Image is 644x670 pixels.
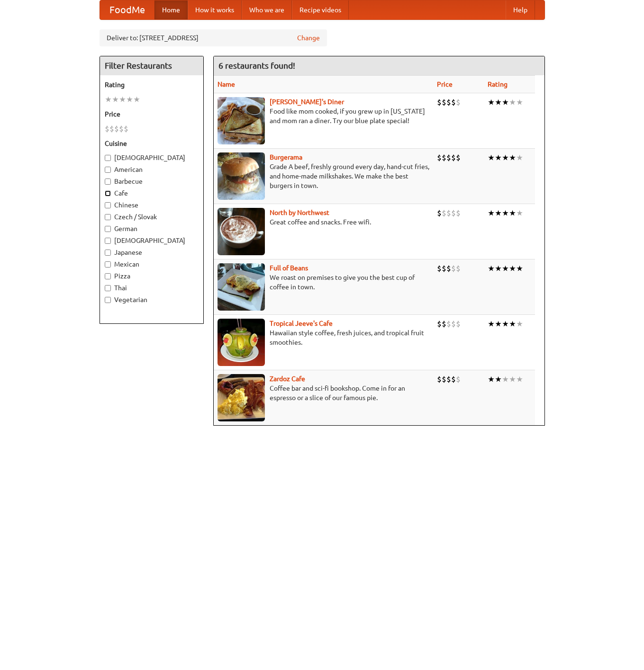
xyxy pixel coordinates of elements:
[488,152,495,163] li: ★
[105,212,199,222] label: Czech / Slovak
[516,152,523,163] li: ★
[488,263,495,274] li: ★
[495,374,502,384] li: ★
[218,162,429,190] p: Grade A beef, freshly ground every day, hand-cut fries, and home-made milkshakes. We make the bes...
[502,152,509,163] li: ★
[105,226,111,232] input: German
[502,263,509,274] li: ★
[495,152,502,163] li: ★
[516,97,523,107] li: ★
[105,188,199,198] label: Cafe
[105,165,199,174] label: American
[456,319,461,329] li: $
[270,153,302,161] b: Burgerama
[119,124,124,134] li: $
[456,97,461,107] li: $
[105,273,111,279] input: Pizza
[119,94,126,105] li: ★
[442,152,446,163] li: $
[105,285,111,291] input: Thai
[495,263,502,274] li: ★
[105,271,199,281] label: Pizza
[502,208,509,218] li: ★
[516,319,523,329] li: ★
[105,200,199,210] label: Chinese
[105,109,199,119] h5: Price
[114,124,119,134] li: $
[509,152,516,163] li: ★
[218,61,295,70] ng-pluralize: 6 restaurants found!
[105,190,111,197] input: Cafe
[270,264,308,272] a: Full of Beans
[509,208,516,218] li: ★
[105,250,111,256] input: Japanese
[100,56,203,75] h4: Filter Restaurants
[270,98,344,106] a: [PERSON_NAME]'s Diner
[488,80,508,88] a: Rating
[456,152,461,163] li: $
[495,319,502,329] li: ★
[105,94,112,105] li: ★
[218,273,429,292] p: We roast on premises to give you the best cup of coffee in town.
[218,374,265,421] img: zardoz.jpg
[105,236,199,245] label: [DEMOGRAPHIC_DATA]
[218,217,429,227] p: Great coffee and snacks. Free wifi.
[488,319,495,329] li: ★
[509,374,516,384] li: ★
[502,319,509,329] li: ★
[516,374,523,384] li: ★
[442,319,446,329] li: $
[446,263,451,274] li: $
[446,319,451,329] li: $
[188,0,242,19] a: How it works
[105,224,199,233] label: German
[437,263,442,274] li: $
[451,319,456,329] li: $
[292,0,349,19] a: Recipe videos
[456,263,461,274] li: $
[437,374,442,384] li: $
[451,97,456,107] li: $
[502,374,509,384] li: ★
[446,97,451,107] li: $
[456,208,461,218] li: $
[502,97,509,107] li: ★
[218,208,265,255] img: north.jpg
[105,80,199,89] h5: Rating
[105,202,111,208] input: Chinese
[437,80,453,88] a: Price
[488,374,495,384] li: ★
[105,124,109,134] li: $
[105,295,199,304] label: Vegetarian
[442,263,446,274] li: $
[218,152,265,200] img: burgerama.jpg
[516,208,523,218] li: ★
[154,0,188,19] a: Home
[218,107,429,125] p: Food like mom cooked, if you grew up in [US_STATE] and mom ran a diner. Try our blue plate special!
[446,152,451,163] li: $
[488,208,495,218] li: ★
[218,384,429,402] p: Coffee bar and sci-fi bookshop. Come in for an espresso or a slice of our famous pie.
[218,80,235,88] a: Name
[218,263,265,311] img: beans.jpg
[105,297,111,303] input: Vegetarian
[437,319,442,329] li: $
[105,261,111,268] input: Mexican
[112,94,119,105] li: ★
[105,214,111,220] input: Czech / Slovak
[270,209,329,216] a: North by Northwest
[218,328,429,347] p: Hawaiian style coffee, fresh juices, and tropical fruit smoothies.
[105,238,111,244] input: [DEMOGRAPHIC_DATA]
[451,152,456,163] li: $
[506,0,535,19] a: Help
[100,0,154,19] a: FoodMe
[442,208,446,218] li: $
[270,320,333,327] a: Tropical Jeeve's Cafe
[270,375,305,383] b: Zardoz Cafe
[451,208,456,218] li: $
[105,153,199,162] label: [DEMOGRAPHIC_DATA]
[451,374,456,384] li: $
[105,259,199,269] label: Mexican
